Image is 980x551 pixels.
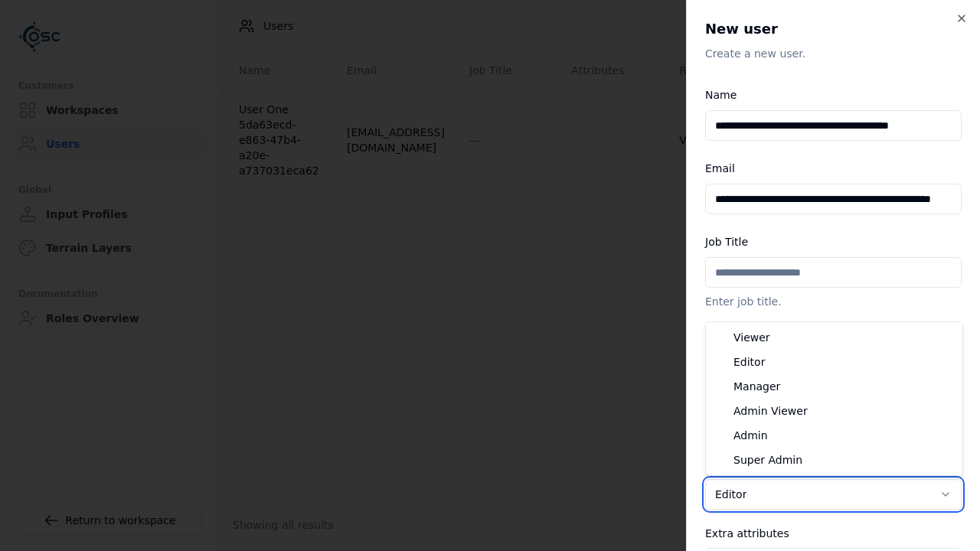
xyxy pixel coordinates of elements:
span: Super Admin [733,452,802,468]
span: Admin [733,428,768,443]
span: Manager [733,379,780,394]
span: Editor [733,354,765,370]
span: Admin Viewer [733,403,808,419]
span: Viewer [733,330,770,345]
